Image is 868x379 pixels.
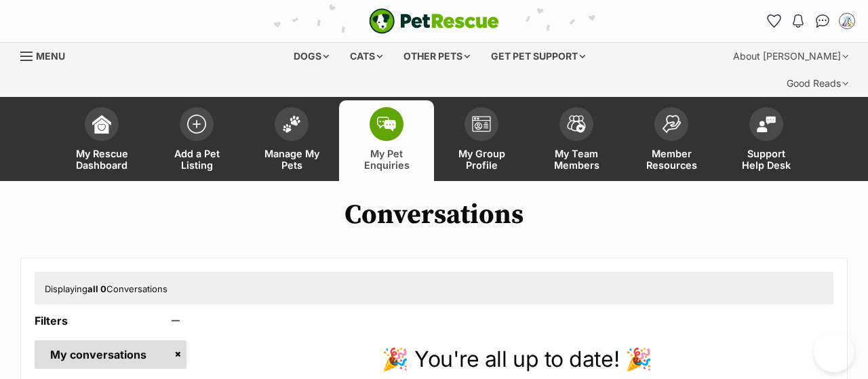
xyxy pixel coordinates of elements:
a: Support Help Desk [719,100,814,181]
p: 🎉 You're all up to date! 🎉 [200,343,833,376]
header: Filters [35,315,186,327]
img: Tara Seiffert-Smith profile pic [840,14,854,28]
img: logo-e224e6f780fb5917bec1dbf3a21bbac754714ae5b6737aabdf751b685950b380.svg [369,8,499,34]
div: Good Reads [777,70,858,97]
span: Displaying Conversations [45,283,167,294]
img: help-desk-icon-fdf02630f3aa405de69fd3d07c3f3aa587a6932b1a1747fa1d2bba05be0121f9.svg [757,116,776,132]
strong: all 0 [87,283,106,294]
a: Manage My Pets [244,100,339,181]
a: Add a Pet Listing [149,100,244,181]
span: Manage My Pets [261,148,322,171]
div: About [PERSON_NAME] [724,43,858,70]
img: notifications-46538b983faf8c2785f20acdc204bb7945ddae34d4c08c2a6579f10ce5e182be.svg [793,14,804,28]
button: Notifications [787,10,809,32]
img: member-resources-icon-8e73f808a243e03378d46382f2149f9095a855e16c252ad45f914b54edf8863c.svg [662,115,681,133]
span: Menu [36,50,65,62]
a: Menu [20,43,75,67]
span: Add a Pet Listing [166,148,227,171]
span: My Group Profile [451,148,512,171]
a: My conversations [35,340,186,369]
ul: Account quick links [763,10,858,32]
a: Favourites [763,10,785,32]
img: team-members-icon-5396bd8760b3fe7c0b43da4ab00e1e3bb1a5d9ba89233759b79545d2d3fc5d0d.svg [567,115,586,133]
a: My Rescue Dashboard [54,100,149,181]
img: dashboard-icon-eb2f2d2d3e046f16d808141f083e7271f6b2e854fb5c12c21221c1fb7104beca.svg [92,115,111,134]
div: Get pet support [481,43,595,70]
div: Other pets [394,43,479,70]
div: Cats [340,43,392,70]
a: Member Resources [624,100,719,181]
button: My account [836,10,858,32]
a: Conversations [812,10,833,32]
img: add-pet-listing-icon-0afa8454b4691262ce3f59096e99ab1cd57d4a30225e0717b998d2c9b9846f56.svg [187,115,206,134]
a: My Team Members [529,100,624,181]
span: Member Resources [641,148,702,171]
a: PetRescue [369,8,499,34]
span: My Pet Enquiries [356,148,417,171]
img: pet-enquiries-icon-7e3ad2cf08bfb03b45e93fb7055b45f3efa6380592205ae92323e6603595dc1f.svg [377,117,396,132]
div: Dogs [284,43,338,70]
img: chat-41dd97257d64d25036548639549fe6c8038ab92f7586957e7f3b1b290dea8141.svg [816,14,830,28]
img: manage-my-pets-icon-02211641906a0b7f246fdf0571729dbe1e7629f14944591b6c1af311fb30b64b.svg [282,115,301,133]
a: My Pet Enquiries [339,100,434,181]
span: My Team Members [546,148,607,171]
span: My Rescue Dashboard [71,148,132,171]
img: group-profile-icon-3fa3cf56718a62981997c0bc7e787c4b2cf8bcc04b72c1350f741eb67cf2f40e.svg [472,116,491,132]
span: Support Help Desk [736,148,797,171]
a: My Group Profile [434,100,529,181]
iframe: Help Scout Beacon - Open [814,332,854,372]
